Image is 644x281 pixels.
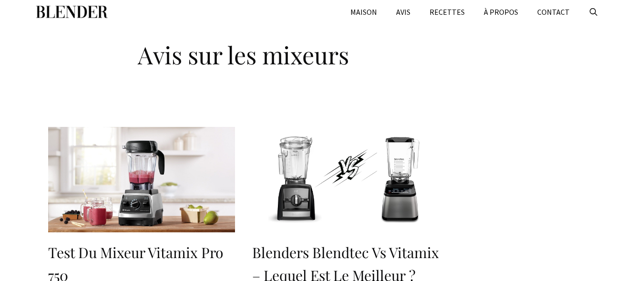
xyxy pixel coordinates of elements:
font: RECETTES [429,7,465,17]
font: À PROPOS [484,7,518,17]
font: MAISON [350,7,377,17]
font: Avis sur les mixeurs [138,39,349,71]
font: CONTACT [537,7,570,17]
img: Test du mixeur Vitamix Pro 750 [48,127,235,232]
font: AVIS [396,7,410,17]
img: Blenders Blendtec vs Vitamix – Lequel est le meilleur ? [252,127,439,232]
